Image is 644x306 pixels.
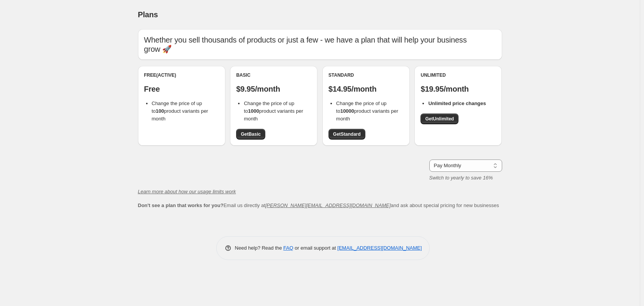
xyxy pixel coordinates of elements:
[138,202,223,208] b: Don't see a plan that works for you?
[236,72,311,78] div: Basic
[138,202,499,208] span: Email us directly at and ask about special pricing for new businesses
[333,131,361,137] span: Get Standard
[138,10,158,19] span: Plans
[283,245,293,251] a: FAQ
[248,108,259,114] b: 1000
[337,245,422,251] a: [EMAIL_ADDRESS][DOMAIN_NAME]
[236,129,265,140] a: GetBasic
[235,245,284,251] span: Need help? Read the
[241,131,261,137] span: Get Basic
[329,72,404,78] div: Standard
[156,108,164,114] b: 100
[336,100,398,122] span: Change the price of up to product variants per month
[144,72,219,78] div: Free (Active)
[421,72,496,78] div: Unlimited
[138,189,236,194] a: Learn more about how our usage limits work
[429,175,493,181] i: Switch to yearly to save 16%
[265,202,391,208] a: [PERSON_NAME][EMAIL_ADDRESS][DOMAIN_NAME]
[144,35,496,54] p: Whether you sell thousands of products or just a few - we have a plan that will help your busines...
[144,84,219,94] p: Free
[329,129,365,140] a: GetStandard
[329,84,404,94] p: $14.95/month
[293,245,337,251] span: or email support at
[340,108,354,114] b: 10000
[425,116,454,122] span: Get Unlimited
[152,100,208,122] span: Change the price of up to product variants per month
[236,84,311,94] p: $9.95/month
[428,100,486,106] b: Unlimited price changes
[244,100,303,122] span: Change the price of up to product variants per month
[421,114,458,124] a: GetUnlimited
[421,84,496,94] p: $19.95/month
